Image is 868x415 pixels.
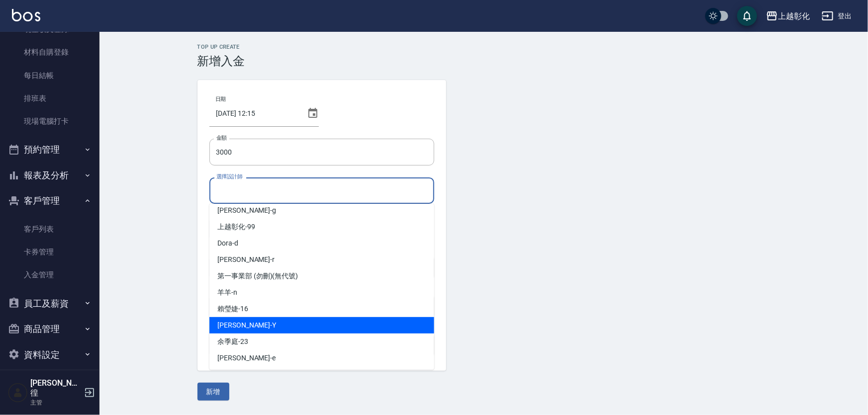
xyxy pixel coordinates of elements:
[4,291,96,317] button: 員工及薪資
[217,287,237,298] span: 羊羊 -n
[8,383,28,403] img: Person
[215,95,226,103] label: 日期
[12,9,40,21] img: Logo
[217,238,238,249] span: Dora -d
[30,398,81,407] p: 主管
[217,271,298,281] span: 第一事業部 (勿刪) (無代號)
[4,163,96,188] button: 報表及分析
[197,383,229,401] button: 新增
[4,64,96,87] a: 每日結帳
[217,353,276,363] span: [PERSON_NAME] -e
[4,316,96,342] button: 商品管理
[216,134,227,142] label: 金額
[197,54,771,68] h3: 新增入金
[217,222,255,232] span: 上越彰化 -99
[4,342,96,368] button: 資料設定
[4,87,96,110] a: 排班表
[217,205,276,216] span: [PERSON_NAME] -g
[217,304,248,314] span: 賴瑩婕 -16
[737,6,757,26] button: save
[4,218,96,241] a: 客戶列表
[197,44,771,50] h2: Top Up Create
[4,137,96,163] button: 預約管理
[4,188,96,214] button: 客戶管理
[217,336,248,347] span: 余季庭 -23
[217,320,276,331] span: [PERSON_NAME] -Y
[216,173,242,180] label: 選擇設計師
[762,6,814,26] button: 上越彰化
[30,378,81,398] h5: [PERSON_NAME]徨
[4,110,96,133] a: 現場電腦打卡
[217,254,275,265] span: [PERSON_NAME] -r
[4,263,96,286] a: 入金管理
[818,7,856,25] button: 登出
[778,10,810,22] div: 上越彰化
[4,41,96,64] a: 材料自購登錄
[4,241,96,263] a: 卡券管理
